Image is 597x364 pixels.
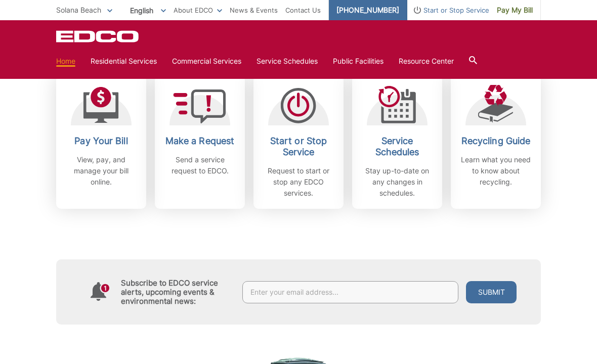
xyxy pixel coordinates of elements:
span: English [122,2,174,19]
p: Request to start or stop any EDCO services. [261,165,336,199]
h2: Recycling Guide [458,135,533,147]
button: Submit [466,281,517,303]
h2: Make a Request [162,135,237,147]
a: Home [56,56,75,67]
h2: Service Schedules [360,135,435,158]
span: Pay My Bill [497,5,533,16]
a: Service Schedules Stay up-to-date on any changes in schedules. [352,75,442,209]
p: Learn what you need to know about recycling. [458,154,533,188]
input: Enter your email address... [242,281,458,303]
a: EDCD logo. Return to the homepage. [56,30,140,42]
a: News & Events [230,5,278,16]
p: Send a service request to EDCO. [162,154,237,176]
a: About EDCO [174,5,222,16]
a: Resource Center [399,56,454,67]
a: Commercial Services [172,56,241,67]
p: Stay up-to-date on any changes in schedules. [360,165,435,199]
h2: Pay Your Bill [64,135,139,147]
a: Residential Services [91,56,157,67]
h4: Subscribe to EDCO service alerts, upcoming events & environmental news: [121,279,232,306]
a: Pay Your Bill View, pay, and manage your bill online. [56,75,146,209]
a: Recycling Guide Learn what you need to know about recycling. [451,75,541,209]
h2: Start or Stop Service [261,135,336,158]
span: Solana Beach [56,6,101,14]
a: Contact Us [285,5,321,16]
a: Public Facilities [333,56,383,67]
a: Service Schedules [257,56,318,67]
p: View, pay, and manage your bill online. [64,154,139,188]
a: Make a Request Send a service request to EDCO. [155,75,245,209]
